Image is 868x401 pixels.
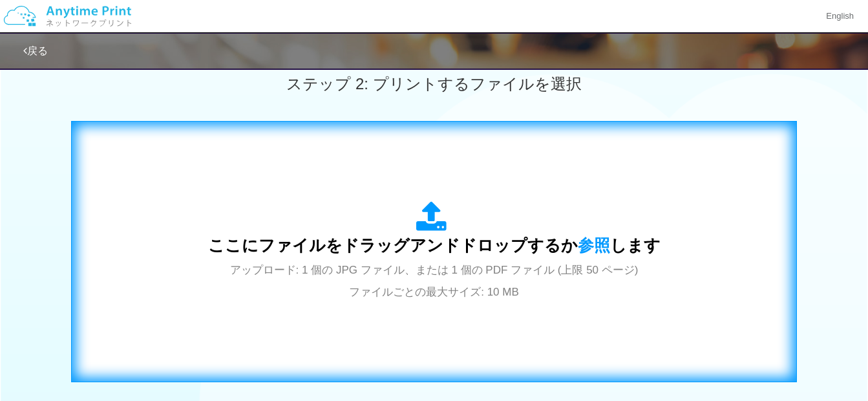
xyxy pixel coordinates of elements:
[23,45,48,56] a: 戻る
[578,236,610,254] span: 参照
[286,75,581,92] span: ステップ 2: プリントするファイルを選択
[208,236,661,254] span: ここにファイルをドラッグアンドドロップするか します
[230,264,639,298] span: アップロード: 1 個の JPG ファイル、または 1 個の PDF ファイル (上限 50 ページ) ファイルごとの最大サイズ: 10 MB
